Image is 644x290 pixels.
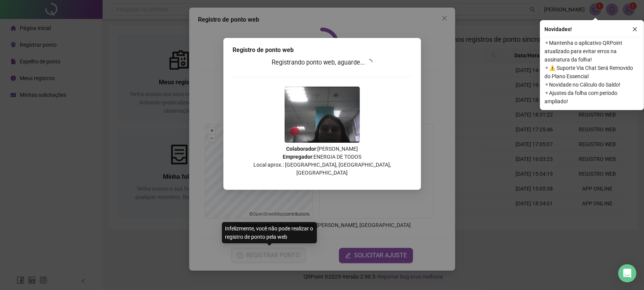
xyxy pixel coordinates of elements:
span: close [632,27,638,32]
div: Infelizmente, você não pode realizar o registro de ponto pela web [222,222,317,243]
span: ⚬ Novidade no Cálculo do Saldo! [544,80,639,89]
span: ⚬ ⚠️ Suporte Via Chat Será Removido do Plano Essencial [544,64,639,80]
span: loading [366,59,372,65]
span: Novidades ! [544,25,572,33]
strong: Colaborador [286,146,316,152]
p: : [PERSON_NAME] : ENERGIA DE TODOS Local aprox.: [GEOGRAPHIC_DATA], [GEOGRAPHIC_DATA], [GEOGRAPHI... [233,145,412,177]
img: 2Q== [285,87,360,143]
span: ⚬ Mantenha o aplicativo QRPoint atualizado para evitar erros na assinatura da folha! [544,39,639,64]
h3: Registrando ponto web, aguarde... [233,58,412,68]
div: Registro de ponto web [233,46,412,55]
div: Open Intercom Messenger [618,264,636,282]
strong: Empregador [283,154,312,160]
span: ⚬ Ajustes da folha com período ampliado! [544,89,639,106]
